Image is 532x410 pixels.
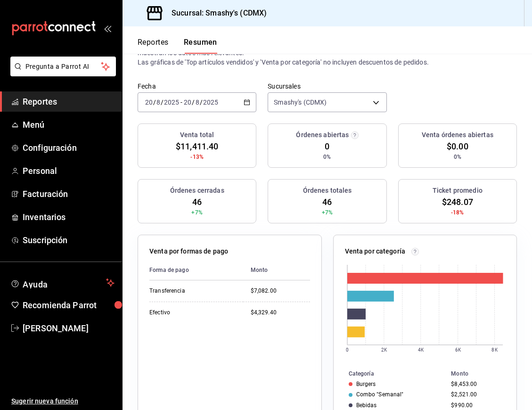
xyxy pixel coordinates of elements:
div: $990.00 [451,402,501,409]
label: Fecha [138,83,256,90]
h3: Órdenes totales [303,186,352,196]
button: Pregunta a Parrot AI [10,57,116,76]
span: Ayuda [23,277,102,288]
span: Facturación [23,188,115,200]
span: Reportes [23,95,115,108]
h3: Ticket promedio [433,186,483,196]
span: +7% [322,208,333,217]
div: $8,453.00 [451,381,501,387]
div: Transferencia [149,287,225,295]
div: Burgers [356,381,376,387]
p: Venta por categoría [345,246,406,256]
input: -- [195,98,200,106]
span: / [200,98,203,106]
span: Sugerir nueva función [11,396,115,406]
span: $248.07 [442,196,473,208]
text: 0 [345,347,348,353]
span: +7% [191,208,202,217]
span: Recomienda Parrot [23,299,115,312]
div: $4,329.40 [251,309,310,317]
h3: Venta órdenes abiertas [422,130,493,140]
h3: Sucursal: Smashy's (CDMX) [164,8,267,19]
input: -- [145,98,153,106]
span: / [161,98,164,106]
div: $7,082.00 [251,287,310,295]
text: 2K [381,347,387,353]
input: -- [156,98,161,106]
span: / [192,98,195,106]
text: 8K [491,347,498,353]
span: Suscripción [23,234,115,246]
div: navigation tabs [138,38,217,54]
span: $11,411.40 [176,140,218,153]
span: Personal [23,164,115,177]
th: Monto [243,260,310,280]
span: 0% [323,153,331,161]
input: -- [183,98,192,106]
button: Resumen [184,38,217,54]
button: open_drawer_menu [104,25,111,32]
input: ---- [164,98,180,106]
h3: Venta total [180,130,214,140]
span: $0.00 [447,140,468,153]
span: -18% [451,208,464,217]
input: ---- [203,98,219,106]
span: / [153,98,156,106]
span: - [180,98,182,106]
th: Monto [447,369,516,379]
p: Venta por formas de pago [149,246,228,256]
span: Pregunta a Parrot AI [25,62,101,72]
span: [PERSON_NAME] [23,322,115,335]
th: Categoría [334,369,448,379]
span: 0% [454,153,461,161]
text: 6K [455,347,461,353]
label: Sucursales [268,83,386,90]
a: Pregunta a Parrot AI [7,68,116,78]
span: -13% [190,153,204,161]
div: Efectivo [149,309,225,317]
span: 46 [192,196,202,208]
th: Forma de pago [149,260,243,280]
h3: Órdenes cerradas [170,186,224,196]
span: Smashy's (CDMX) [274,98,327,107]
span: Menú [23,118,115,131]
h3: Órdenes abiertas [296,130,349,140]
span: 0 [325,140,329,153]
div: $2,521.00 [451,391,501,398]
div: Combo "Semanal" [356,391,404,398]
div: Bebidas [356,402,377,409]
span: Inventarios [23,211,115,223]
text: 4K [417,347,424,353]
span: Configuración [23,141,115,154]
span: 46 [322,196,332,208]
button: Reportes [138,38,169,54]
